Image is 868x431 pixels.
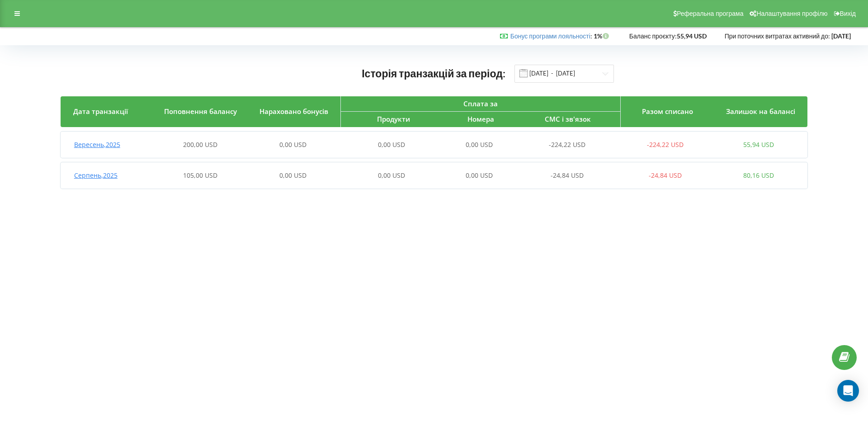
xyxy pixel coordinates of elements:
strong: 55,94 USD [677,32,707,40]
span: 0,00 USD [466,140,493,149]
span: -24,84 USD [649,171,682,180]
span: 0,00 USD [279,140,307,149]
span: При поточних витратах активний до: [725,32,830,40]
strong: [DATE] [831,32,851,40]
span: 0,00 USD [378,140,405,149]
span: 55,94 USD [743,140,774,149]
span: 200,00 USD [183,140,217,149]
span: Історія транзакцій за період: [362,67,505,80]
span: Нараховано бонусів [259,107,328,116]
a: Бонус програми лояльності [510,32,590,40]
span: 0,00 USD [378,171,405,180]
span: Номера [467,114,494,123]
span: Серпень , 2025 [74,171,118,180]
span: Разом списано [642,107,693,116]
span: СМС і зв'язок [545,114,591,123]
span: 0,00 USD [279,171,307,180]
span: Вихід [840,10,856,17]
span: Реферальна програма [677,10,744,17]
span: Налаштування профілю [756,10,827,17]
strong: 1% [594,32,611,40]
span: -224,22 USD [647,140,684,149]
span: Залишок на балансі [726,107,795,116]
span: : [510,32,592,40]
div: Open Intercom Messenger [837,380,859,402]
span: 105,00 USD [183,171,217,180]
span: 0,00 USD [466,171,493,180]
span: Баланс проєкту: [629,32,677,40]
span: -24,84 USD [551,171,584,180]
span: Вересень , 2025 [74,140,120,149]
span: Поповнення балансу [164,107,237,116]
span: Продукти [377,114,410,123]
span: 80,16 USD [743,171,774,180]
span: -224,22 USD [549,140,585,149]
span: Сплата за [463,99,498,108]
span: Дата транзакції [73,107,128,116]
